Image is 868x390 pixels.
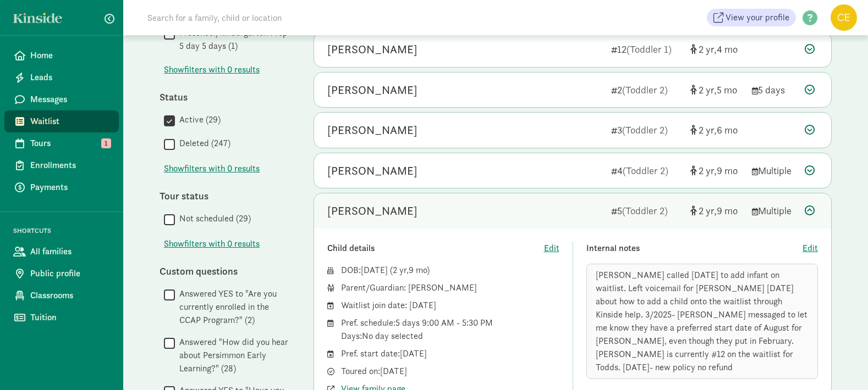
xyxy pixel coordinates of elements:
a: Classrooms [4,285,119,307]
a: Public profile [4,263,119,285]
div: Toured on: [DATE] [341,365,559,378]
button: Edit [803,242,818,255]
div: Leah Raney [327,41,417,58]
div: Pref. start date: [DATE] [341,347,559,360]
label: Answered YES to "Are you currently enrolled in the CCAP Program?" (2) [175,287,292,327]
span: Waitlist [30,115,110,128]
div: [object Object] [690,203,743,218]
span: 6 [717,124,738,136]
div: Felix Ferzli [327,81,417,99]
div: Multiple [752,163,796,178]
div: Internal notes [586,242,803,255]
a: Home [4,44,119,66]
span: Show filters with 0 results [164,162,260,175]
iframe: Chat Widget [813,337,868,390]
div: [object Object] [690,122,743,137]
span: 2 [699,164,717,177]
a: Tours 1 [4,132,119,154]
a: View your profile [707,9,796,26]
span: Home [30,49,110,62]
div: 2 [611,82,682,97]
span: (Toddler 2) [622,124,668,136]
span: 9 [409,264,427,276]
label: Not scheduled (29) [175,212,251,225]
label: Deleted (247) [175,137,230,150]
button: Showfilters with 0 results [164,162,260,175]
span: 2 [699,83,717,96]
div: Parent/Guardian: [PERSON_NAME] [341,281,559,294]
div: Jack Kopelove [327,202,417,220]
span: (Toddler 1) [627,43,672,55]
div: Tour status [160,188,292,203]
div: Custom questions [160,264,292,278]
label: Active (29) [175,113,221,126]
div: [object Object] [690,82,743,97]
div: Libby S [327,121,417,139]
span: Tuition [30,311,110,324]
div: Waitlist join date: [DATE] [341,299,559,312]
span: 1 [101,138,111,148]
span: 2 [699,124,717,136]
div: Multiple [752,203,796,218]
button: Showfilters with 0 results [164,63,260,76]
span: 9 [717,164,738,177]
div: Pref. schedule: 5 days 9:00 AM - 5:30 PM Days: No day selected [341,316,559,343]
span: Leads [30,71,110,84]
div: [object Object] [690,163,743,178]
span: (Toddler 2) [623,164,668,177]
span: All families [30,245,110,258]
button: Edit [544,242,559,255]
span: (Toddler 2) [622,83,668,96]
div: 5 [611,203,682,218]
div: 3 [611,122,682,137]
div: DOB: ( ) [341,264,559,277]
div: Child details [327,242,544,255]
button: Showfilters with 0 results [164,237,260,250]
label: Preschool/Kindergarten Prep 5 day 5 days (1) [175,26,292,53]
span: [DATE] [361,264,388,276]
a: Messages [4,88,119,110]
span: Public profile [30,267,110,280]
div: [object Object] [690,42,743,57]
span: Enrollments [30,159,110,172]
div: Status [160,90,292,104]
a: Tuition [4,307,119,328]
span: 2 [393,264,409,276]
div: 4 [611,163,682,178]
span: Messages [30,93,110,106]
span: [PERSON_NAME] called [DATE] to add infant on waitlist. Left voicemail for [PERSON_NAME] [DATE] ab... [596,269,807,373]
span: 9 [717,204,738,217]
span: 2 [699,43,717,55]
span: Show filters with 0 results [164,237,260,250]
a: Leads [4,66,119,88]
span: Tours [30,137,110,150]
span: 5 [717,83,737,96]
input: Search for a family, child or location [141,7,449,29]
span: View your profile [726,11,789,24]
span: 2 [699,204,717,217]
a: All families [4,241,119,263]
a: Waitlist [4,110,119,132]
div: 12 [611,42,682,57]
label: Answered "How did you hear about Persimmon Early Learning?" (28) [175,336,292,375]
a: Enrollments [4,154,119,176]
div: Matthew Barthelemy [327,162,417,180]
span: 4 [717,43,738,55]
a: Payments [4,176,119,198]
span: Show filters with 0 results [164,63,260,76]
span: Classrooms [30,289,110,302]
div: 5 days [752,82,796,97]
span: Payments [30,181,110,194]
span: (Toddler 2) [622,204,668,217]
